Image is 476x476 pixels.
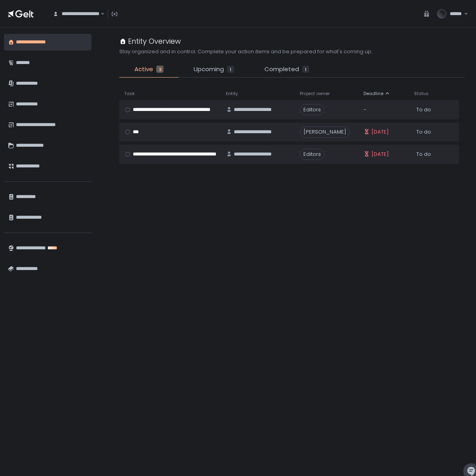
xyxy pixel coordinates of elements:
[416,151,431,158] span: To do
[300,126,350,138] span: [PERSON_NAME]
[48,6,105,22] div: Search for option
[363,106,366,113] span: -
[134,65,153,74] span: Active
[119,48,373,55] h2: Stay organized and in control. Complete your action items and be prepared for what's coming up.
[416,106,431,113] span: To do
[371,151,389,158] span: [DATE]
[194,65,224,74] span: Upcoming
[227,66,234,73] div: 1
[119,36,181,47] div: Entity Overview
[416,128,431,136] span: To do
[300,149,324,160] span: Editors
[156,66,163,73] div: 3
[264,65,299,74] span: Completed
[226,91,238,97] span: Entity
[371,128,389,136] span: [DATE]
[300,91,330,97] span: Project owner
[300,104,324,115] span: Editors
[363,91,383,97] span: Deadline
[124,91,135,97] span: Task
[414,91,429,97] span: Status
[302,66,309,73] div: 1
